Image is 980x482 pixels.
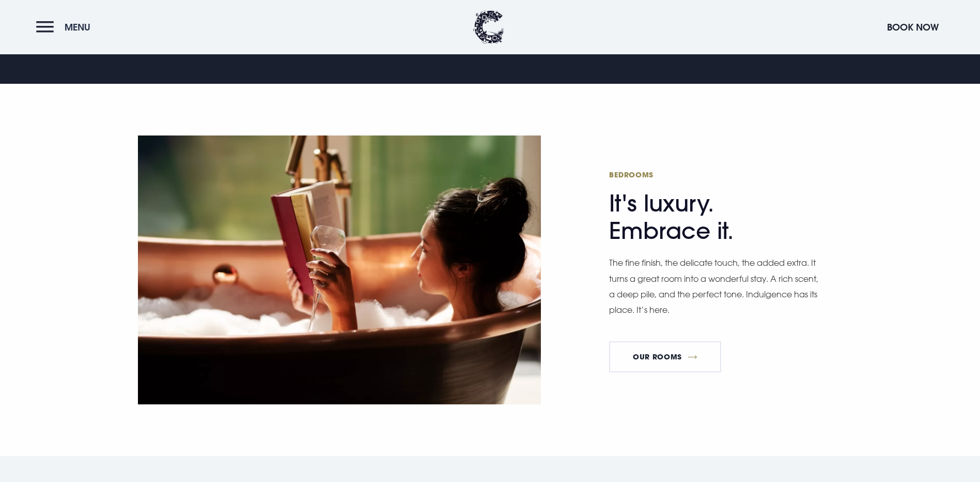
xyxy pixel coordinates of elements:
button: Book Now [882,16,944,38]
span: Bedrooms [609,170,811,179]
p: The fine finish, the delicate touch, the added extra. It turns a great room into a wonderful stay... [609,255,821,318]
span: Menu [65,21,90,33]
a: Our Rooms [609,341,721,372]
img: Clandeboye Lodge Hotel in Northern Ireland [138,135,541,404]
h2: It's luxury. Embrace it. [609,170,811,245]
img: Clandeboye Lodge [473,10,504,44]
button: Menu [36,16,96,38]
